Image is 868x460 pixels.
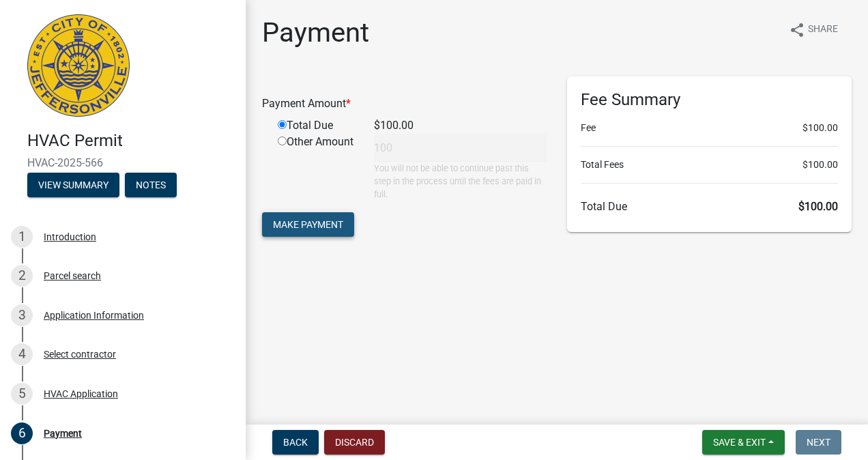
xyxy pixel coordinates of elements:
div: 6 [11,422,33,444]
button: View Summary [27,173,119,197]
h6: Fee Summary [581,90,838,110]
span: Share [808,22,838,38]
wm-modal-confirm: Notes [125,180,177,191]
div: Parcel search [44,271,101,281]
button: Make Payment [262,212,354,237]
div: Payment [44,429,82,438]
button: Back [272,430,319,455]
div: Payment Amount [252,96,557,112]
div: 4 [11,343,33,365]
span: $100.00 [802,158,838,172]
div: $100.00 [364,117,557,134]
div: 1 [11,226,33,248]
span: $100.00 [802,121,838,135]
button: Next [796,430,841,455]
div: 2 [11,265,33,287]
h1: Payment [262,16,369,49]
span: $100.00 [798,200,838,213]
button: Notes [125,173,177,197]
div: Introduction [44,232,96,242]
button: Save & Exit [702,430,785,455]
div: Other Amount [267,134,364,201]
h6: Total Due [581,200,838,213]
h4: HVAC Permit [27,131,235,151]
div: 5 [11,383,33,405]
div: Application Information [44,311,144,320]
div: Total Due [267,117,364,134]
i: share [789,22,805,38]
wm-modal-confirm: Summary [27,180,119,191]
div: Select contractor [44,349,116,359]
img: City of Jeffersonville, Indiana [27,14,130,117]
button: Discard [324,430,385,455]
li: Fee [581,121,838,135]
span: Back [283,437,308,448]
span: HVAC-2025-566 [27,156,218,169]
li: Total Fees [581,158,838,172]
div: HVAC Application [44,389,118,399]
span: Save & Exit [713,437,766,448]
span: Next [807,437,830,448]
div: 3 [11,304,33,326]
button: shareShare [778,16,849,43]
span: Make Payment [273,218,343,229]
